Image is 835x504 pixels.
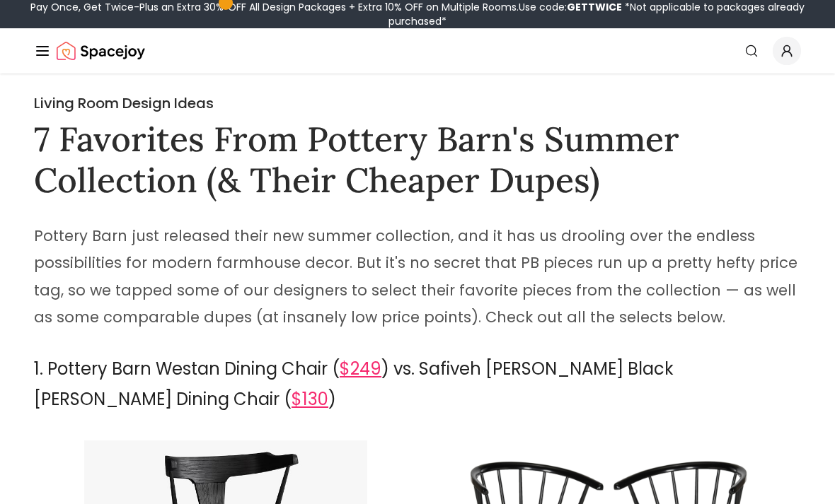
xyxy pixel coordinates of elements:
[34,28,801,74] nav: Global
[57,37,145,65] img: Spacejoy Logo
[292,387,328,411] a: $130
[34,93,801,113] h2: Living Room Design Ideas
[328,387,336,411] span: )
[340,357,381,380] a: $249
[57,37,145,65] a: Spacejoy
[34,357,340,380] span: 1. Pottery Barn Westan Dining Chair (
[34,119,801,200] h1: 7 Favorites From Pottery Barn's Summer Collection (& Their Cheaper Dupes)
[34,225,797,327] span: Pottery Barn just released their new summer collection, and it has us drooling over the endless p...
